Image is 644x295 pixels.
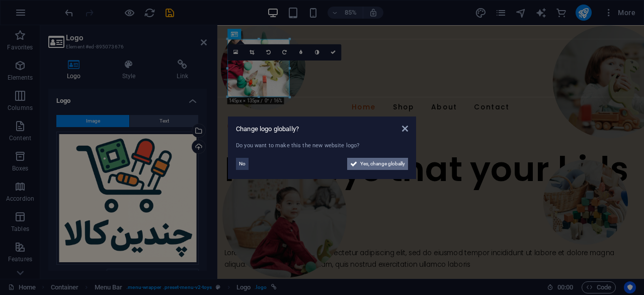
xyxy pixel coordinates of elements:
span: Change logo globally? [236,125,299,133]
button: Yes, change globally [347,158,408,170]
div: Do you want to make this the new website logo? [236,142,408,150]
span: No [239,158,246,170]
span: Yes, change globally [360,158,405,170]
button: No [236,158,249,170]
